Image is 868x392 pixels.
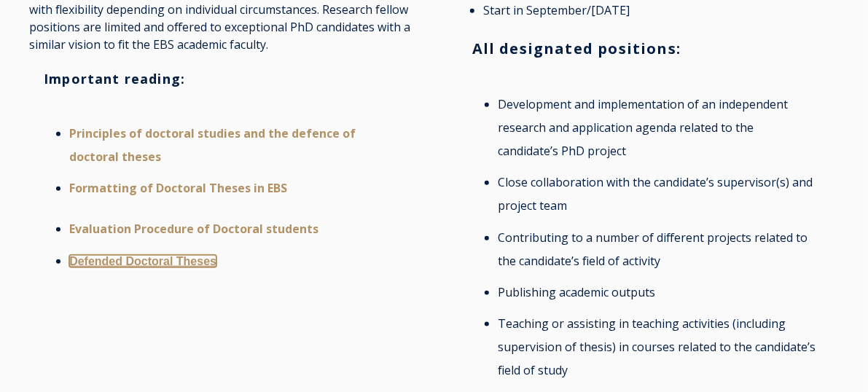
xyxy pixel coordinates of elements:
[498,226,816,273] li: Contributing to a number of different projects related to the candidate’s field of activity
[69,255,216,267] a: Defended Doctoral Theses
[44,71,396,87] h3: Important reading:
[69,221,318,237] a: Evaluation Procedure of Doctoral students
[472,39,824,58] h3: All designated positions:
[69,125,356,165] a: Principles of doctoral studies and the defence of doctoral theses
[498,281,816,304] li: Publishing academic outputs
[498,312,816,382] li: Teaching or assisting in teaching activities (including supervision of thesis) in courses related...
[498,93,816,162] li: Development and implementation of an independent research and application agenda related to the c...
[498,170,816,217] li: Close collaboration with the candidate’s supervisor(s) and project team
[69,180,287,196] a: Formatting of Doctoral Theses in EBS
